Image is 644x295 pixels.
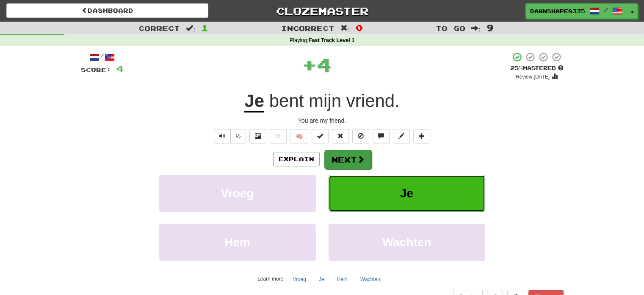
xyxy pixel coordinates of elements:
[281,24,334,32] span: Incorrect
[356,273,385,286] button: Wachten
[525,3,627,19] a: DawnShape8335 /
[516,74,550,80] small: Review: [DATE]
[329,175,485,212] button: Je
[324,150,372,169] button: Next
[486,22,494,33] span: 9
[373,129,390,143] button: Discuss sentence (alt+u)
[340,25,350,32] span: :
[314,273,329,286] button: Je
[393,129,410,143] button: Edit sentence (alt+d)
[309,91,341,111] span: mijn
[332,129,349,143] button: Reset to 0% Mastered (alt+r)
[212,129,246,143] div: Text-to-speech controls
[214,129,231,143] button: Play sentence audio (ctl+space)
[413,129,430,143] button: Add to collection (alt+a)
[530,7,585,15] span: DawnShape8335
[138,24,180,32] span: Correct
[257,276,285,282] small: Learn more:
[81,66,111,73] span: Score:
[352,129,369,143] button: Ignore sentence (alt+i)
[159,224,316,261] button: Hem
[400,187,413,200] span: Je
[244,91,264,112] u: Je
[302,52,317,77] span: +
[249,129,266,143] button: Show image (alt+x)
[269,91,304,111] span: bent
[290,129,308,143] button: 🧠
[317,54,332,75] span: 4
[81,116,564,125] div: You are my friend.
[436,24,465,32] span: To go
[224,236,250,249] span: Hem
[346,91,395,111] span: vriend
[332,273,352,286] button: Hem
[382,236,431,249] span: Wachten
[116,63,124,74] span: 4
[309,37,355,43] strong: Fast Track Level 1
[6,3,208,18] a: Dashboard
[221,187,254,200] span: Vroeg
[221,3,423,18] a: Clozemaster
[312,129,329,143] button: Set this sentence to 100% Mastered (alt+m)
[356,22,363,33] span: 0
[264,91,400,111] span: .
[329,224,485,261] button: Wachten
[230,129,246,143] button: ½
[604,7,608,13] span: /
[186,25,195,32] span: :
[81,52,124,62] div: /
[471,25,481,32] span: :
[201,22,208,33] span: 1
[510,65,523,71] span: 25 %
[273,152,320,166] button: Explain
[159,175,316,212] button: Vroeg
[270,129,287,143] button: Favorite sentence (alt+f)
[510,65,564,72] div: Mastered
[288,273,311,286] button: Vroeg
